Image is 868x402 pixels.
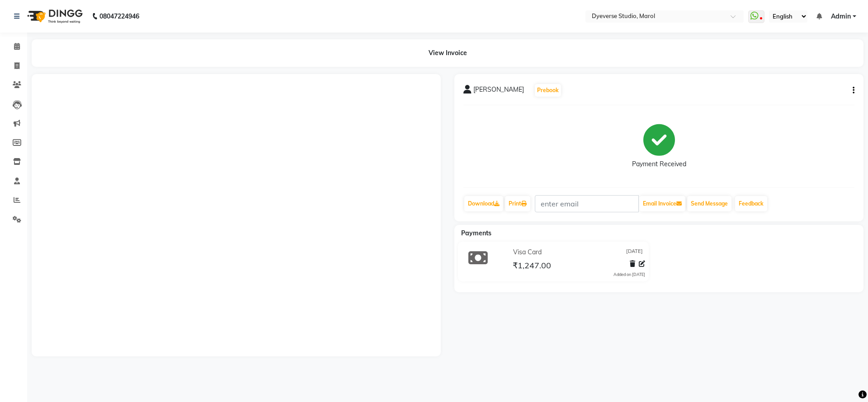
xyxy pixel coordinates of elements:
button: Send Message [687,196,731,211]
a: Download [464,196,503,211]
img: logo [23,4,85,29]
div: View Invoice [32,39,863,67]
a: Print [505,196,530,211]
span: [PERSON_NAME] [473,85,524,98]
span: [DATE] [626,248,643,257]
span: Visa Card [513,248,542,257]
span: Admin [831,12,851,21]
div: Payment Received [632,159,686,169]
button: Email Invoice [639,196,685,211]
b: 08047224946 [99,4,139,29]
span: Payments [461,229,491,237]
a: Feedback [735,196,767,211]
span: ₹1,247.00 [513,260,551,273]
input: enter email [535,195,639,212]
div: Added on [DATE] [613,271,645,278]
button: Prebook [535,84,561,97]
